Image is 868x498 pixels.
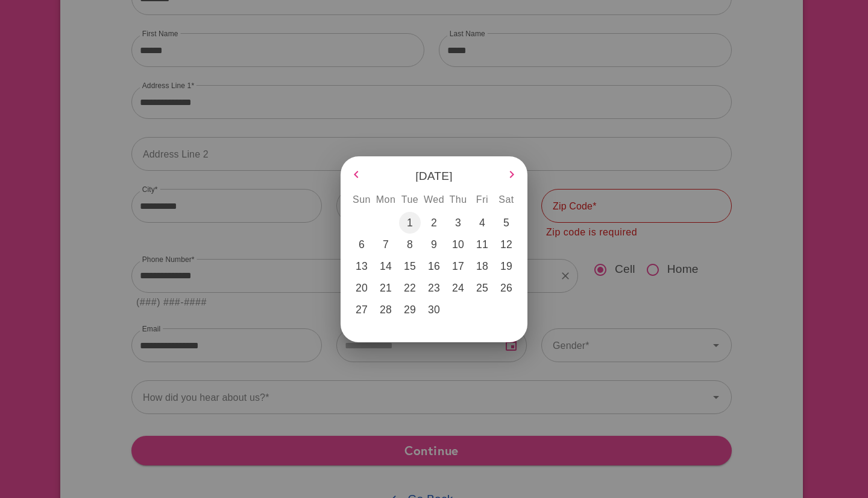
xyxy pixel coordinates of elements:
p: 18 [476,259,488,274]
p: 29 [404,302,416,318]
button: Go to previous month March 1930 [344,162,368,187]
p: 9 [431,237,437,252]
button: Friday, 04 April 1930 [471,212,493,234]
button: Friday, 18 April 1930 [471,255,493,277]
p: 4 [479,215,485,231]
p: [DATE] [372,167,496,185]
p: 27 [356,302,368,318]
button: Wednesday, 02 April 1930 [423,212,445,234]
span: Thu [447,191,469,208]
p: 8 [407,237,413,252]
button: Sunday, 13 April 1930 [351,255,373,277]
button: Monday, 14 April 1930 [375,255,397,277]
p: 28 [380,302,392,318]
button: Sunday, 20 April 1930 [351,277,373,299]
button: Tuesday, 01 April 1930 [399,212,421,234]
button: Saturday, 12 April 1930 [495,234,517,255]
span: Sat [495,191,517,208]
button: Thursday, 03 April 1930 [447,212,469,234]
p: 1 [407,215,413,231]
p: 10 [452,237,464,252]
p: 26 [500,281,512,296]
p: 15 [404,259,416,274]
button: Monday, 21 April 1930 [375,277,397,299]
button: Monday, 07 April 1930 [375,234,397,255]
button: Wednesday, 09 April 1930 [423,234,445,255]
button: Wednesday, 30 April 1930 [423,299,445,321]
button: Tuesday, 08 April 1930 [399,234,421,255]
span: Fri [471,191,493,208]
p: 23 [428,281,440,296]
button: Wednesday, 23 April 1930 [423,277,445,299]
button: Thursday, 17 April 1930 [447,255,469,277]
p: 13 [356,259,368,274]
button: Saturday, 19 April 1930 [495,255,517,277]
span: Sun [351,191,373,208]
button: Sunday, 27 April 1930 [351,299,373,321]
button: Saturday, 05 April 1930 [495,212,517,234]
p: 19 [500,259,512,274]
button: Wednesday, 16 April 1930 [423,255,445,277]
button: Tuesday, 29 April 1930 [399,299,421,321]
button: Monday, 28 April 1930 [375,299,397,321]
button: Friday, 25 April 1930 [471,277,493,299]
button: Thursday, 10 April 1930 [447,234,469,255]
button: Saturday, 26 April 1930 [495,277,517,299]
p: 21 [380,281,392,296]
p: 16 [428,259,440,274]
button: Sunday, 06 April 1930 [351,234,373,255]
p: 11 [476,237,488,252]
p: 22 [404,281,416,296]
p: 7 [383,237,389,252]
p: 17 [452,259,464,274]
button: [DATE] [372,167,496,181]
span: Mon [375,191,397,208]
p: 6 [359,237,365,252]
button: Thursday, 24 April 1930 [447,277,469,299]
span: Wed [423,191,445,208]
button: Go to next month May 1930 [500,162,524,187]
p: 25 [476,281,488,296]
p: 14 [380,259,392,274]
p: 20 [356,281,368,296]
button: Friday, 11 April 1930 [471,234,493,255]
p: 3 [455,215,461,231]
p: 30 [428,302,440,318]
p: 2 [431,215,437,231]
button: Tuesday, 22 April 1930 [399,277,421,299]
p: 24 [452,281,464,296]
span: Tue [399,191,421,208]
button: Tuesday, 15 April 1930 [399,255,421,277]
p: 12 [500,237,512,252]
p: 5 [503,215,509,231]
